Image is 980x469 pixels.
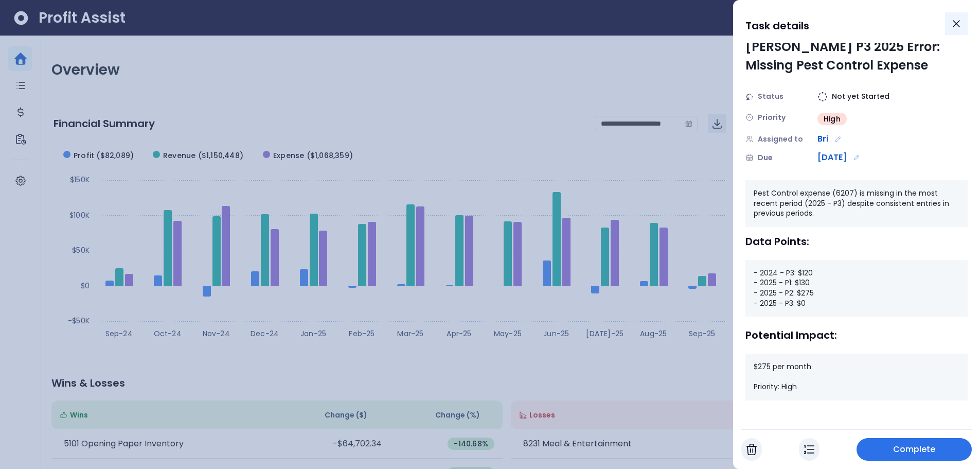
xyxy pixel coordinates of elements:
span: Assigned to [758,134,803,145]
div: Data Points: [745,235,968,248]
div: - 2024 - P3: $120 - 2025 - P1: $130 - 2025 - P2: $275 - 2025 - P3: $0 [745,260,968,317]
div: $275 per month Priority: High [745,354,968,401]
img: Not yet Started [817,92,828,102]
img: In Progress [804,443,814,456]
span: Due [758,152,773,163]
h1: Task details [745,16,809,35]
span: Bri [817,133,828,145]
div: Pest Control expense (6207) is missing in the most recent period (2025 - P3) despite consistent e... [745,180,968,227]
button: Edit due date [851,152,862,163]
div: [PERSON_NAME] P3 2025 Error: Missing Pest Control Expense [745,38,968,75]
span: Complete [893,443,936,456]
div: Potential Impact: [745,329,968,341]
span: High [824,114,841,124]
button: Edit assignment [832,133,844,145]
span: [DATE] [817,151,847,164]
span: Status [758,91,783,102]
span: Not yet Started [832,91,889,102]
span: Priority [758,112,786,123]
img: Status [745,93,754,101]
button: Complete [857,438,972,461]
img: Cancel Task [746,443,757,456]
button: Close [945,12,968,35]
